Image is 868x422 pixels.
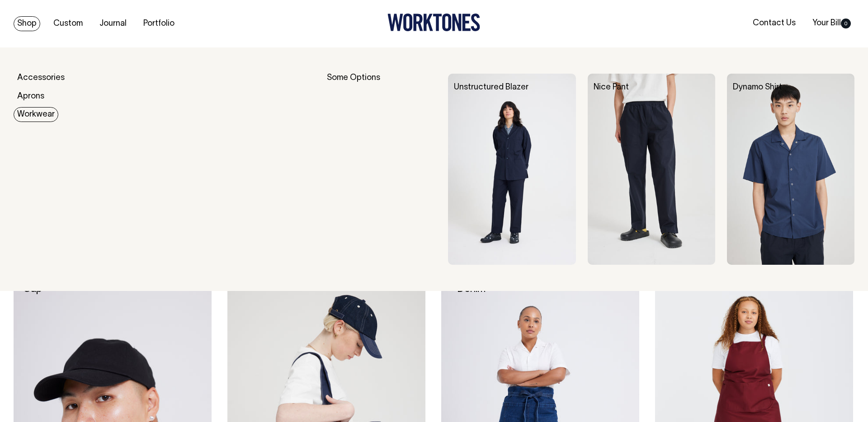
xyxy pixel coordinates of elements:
a: Accessories [14,70,68,85]
a: Contact Us [749,16,799,31]
a: Nice Pant [594,84,629,91]
img: Dynamo Shirt [727,74,854,265]
span: 0 [841,19,851,28]
img: Nice Pant [588,74,715,265]
a: Shop [14,16,40,31]
a: Aprons [14,89,48,104]
div: Some Options [327,74,436,265]
a: Unstructured Blazer [454,84,528,91]
a: Dynamo Shirt [733,84,782,91]
a: Workwear [14,107,58,122]
a: Journal [96,16,130,31]
a: Portfolio [140,16,178,31]
a: Custom [50,16,86,31]
img: Unstructured Blazer [448,74,576,265]
a: Your Bill0 [809,16,854,31]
